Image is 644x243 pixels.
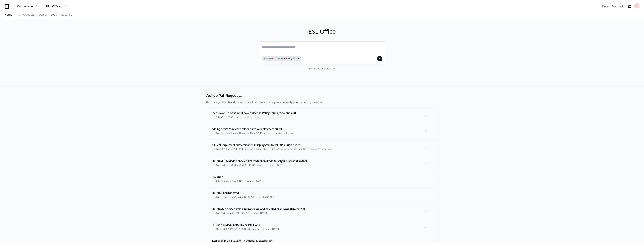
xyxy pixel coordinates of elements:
a: See all recent players [259,67,385,70]
span: Sym.Database/bugfix/Update_spPlcMDSLPolicyUpd [215,132,271,135]
span: Sym.Policy/bugfix/ESL-10747 [215,212,247,215]
span: Rater Database/uw-3417 [215,180,242,183]
h1: ESL Office [259,28,385,35]
span: Settings [61,14,72,16]
a: Home [5,11,12,19]
a: adding script to release folder (fixed a deployment error).Sym.Database/bugfix/Update_spPlcMDSLPo... [206,123,438,139]
span: Claimpoint 2.0/DEV/CP-5281-gstalemark [215,228,259,231]
a: Docs [602,5,608,8]
a: ESL-10747 selected items in dropdown and selected dropdown item persistSym.Policy/bugfix/ESL-1074... [206,203,438,219]
a: XIL-274 implement authentication in rfp system to call API / Push quoteQuoteAPI/feature/XIL-274_i... [206,139,438,155]
span: Policy/ESL-9369-ckim [215,116,239,119]
span: See all recent players [309,67,332,70]
span: XIL-274 implement authentication in rfp system to call API / Push quote [212,143,300,147]
span: created a day ago [275,132,294,135]
h2: Active Pull Requests [206,93,438,98]
a: Pull Requests [17,11,34,19]
span: Test case to add Journal in Contact Management [212,239,272,242]
button: Feedback [611,5,624,8]
a: CP-5281 added ShaRx ClaimDetail tableClaimpoint 2.0/DEV/CP-5281-gstalemarkcreated [DATE] [206,219,438,235]
span: 56 repos [266,57,274,60]
div: Connexure [17,5,33,8]
span: created [DATE] [263,228,279,231]
div: ESL Office [46,5,62,8]
span: Users [39,14,46,16]
span: 97 telemetry sources [281,57,300,60]
a: UW-3417Rater Database/uw-3417created [DATE] [206,171,438,187]
span: created a day ago [243,116,262,119]
span: Logs [51,14,57,16]
a: Users [39,11,46,19]
a: Step-down Percent input now hidden in Policy Terms, view and editPolicy/ESL-9369-ckimcreated a da... [206,107,438,123]
a: Logs [51,11,57,19]
span: UW-3417 [212,175,223,178]
span: Home [5,14,12,16]
span: ESL-10748-Added to check if RefProductionCreditActivityId is present so that... [212,159,309,163]
span: created [DATE] [258,196,274,199]
span: CP-5281 added ShaRx ClaimDetail table [212,223,261,226]
p: Run through the checklists associated with your pull requests to verify your upcoming releases. [206,100,438,104]
span: created [DATE] [251,212,267,215]
a: Settings [61,11,72,19]
button: ESL Office [44,3,68,10]
span: ESL-10750 fields fixed [212,191,239,194]
span: Step-down Percent input now hidden in Policy Terms, view and edit [212,111,296,115]
span: Pull Requests [17,14,34,16]
span: created [DATE] [246,180,262,183]
button: Connexure [15,3,39,10]
span: QuoteAPI/feature/XIL-274_implement_authentication_inRfpSystem_to_callAPI_pushQuote [215,148,309,151]
span: Sym.Underwriting/bugfix/ESL-10750 [215,196,255,199]
span: created [DATE] [267,164,283,167]
span: Sym.Policy/devAnitha/dev/ESL-10748-AKora [215,164,263,167]
span: adding script to release folder (fixed a deployment error). [212,127,283,131]
a: ESL-10750 fields fixedSym.Underwriting/bugfix/ESL-10750created [DATE] [206,187,438,203]
span: ESL-10747 selected items in dropdown and selected dropdown item persist [212,207,305,210]
a: ESL-10748-Added to check if RefProductionCreditActivityId is present so that...Sym.Policy/devAnit... [206,155,438,171]
span: created a day ago [313,148,332,151]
